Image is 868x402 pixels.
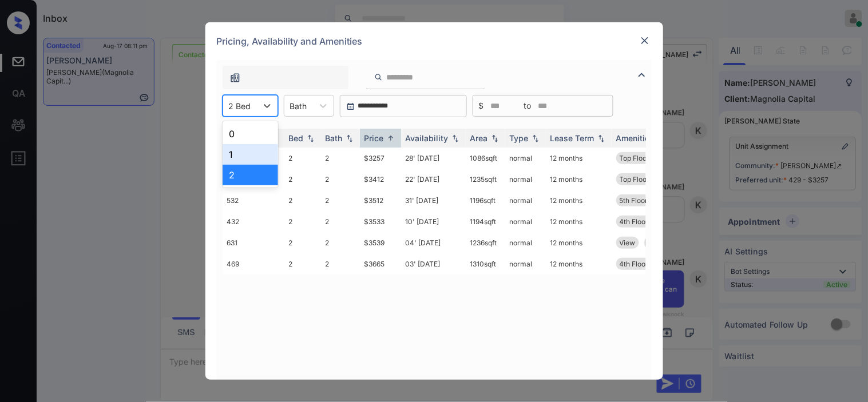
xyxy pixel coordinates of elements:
[401,169,466,190] td: 22' [DATE]
[596,134,607,142] img: sorting
[639,35,651,46] img: close
[284,211,321,232] td: 2
[284,190,321,211] td: 2
[546,169,612,190] td: 12 months
[401,190,466,211] td: 31' [DATE]
[360,148,401,169] td: $3257
[546,148,612,169] td: 12 months
[620,196,648,205] span: 5th Floor
[505,169,546,190] td: normal
[321,190,360,211] td: 2
[360,169,401,190] td: $3412
[360,190,401,211] td: $3512
[374,72,383,82] img: icon-zuma
[385,134,397,142] img: sorting
[284,148,321,169] td: 2
[470,133,488,143] div: Area
[321,148,360,169] td: 2
[401,232,466,253] td: 04' [DATE]
[546,253,612,274] td: 12 months
[505,190,546,211] td: normal
[620,217,649,226] span: 4th Floor
[524,99,532,112] span: to
[223,165,278,185] div: 2
[284,253,321,274] td: 2
[229,72,241,83] img: icon-zuma
[620,260,649,268] span: 4th Floor
[321,211,360,232] td: 2
[344,134,355,142] img: sorting
[505,253,546,274] td: normal
[401,148,466,169] td: 28' [DATE]
[466,253,505,274] td: 1310 sqft
[505,148,546,169] td: normal
[466,148,505,169] td: 1086 sqft
[223,144,278,165] div: 1
[616,133,655,143] div: Amenities
[223,124,278,144] div: 0
[305,134,316,142] img: sorting
[401,211,466,232] td: 10' [DATE]
[205,22,663,60] div: Pricing, Availability and Amenities
[489,134,501,142] img: sorting
[406,133,449,143] div: Availability
[530,134,541,142] img: sorting
[450,134,461,142] img: sorting
[466,169,505,190] td: 1235 sqft
[546,232,612,253] td: 12 months
[620,238,636,247] span: View
[284,169,321,190] td: 2
[505,211,546,232] td: normal
[223,253,284,274] td: 469
[321,169,360,190] td: 2
[620,175,650,184] span: Top Floor
[466,190,505,211] td: 1196 sqft
[284,232,321,253] td: 2
[360,232,401,253] td: $3539
[326,133,343,143] div: Bath
[223,211,284,232] td: 432
[321,232,360,253] td: 2
[620,154,650,162] span: Top Floor
[510,133,529,143] div: Type
[550,133,594,143] div: Lease Term
[401,253,466,274] td: 03' [DATE]
[635,68,649,82] img: icon-zuma
[546,190,612,211] td: 12 months
[223,232,284,253] td: 631
[479,99,484,112] span: $
[360,253,401,274] td: $3665
[223,190,284,211] td: 532
[466,232,505,253] td: 1236 sqft
[360,211,401,232] td: $3533
[505,232,546,253] td: normal
[364,133,384,143] div: Price
[321,253,360,274] td: 2
[466,211,505,232] td: 1194 sqft
[546,211,612,232] td: 12 months
[289,133,304,143] div: Bed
